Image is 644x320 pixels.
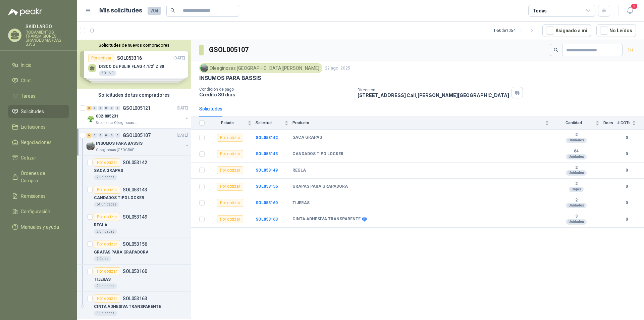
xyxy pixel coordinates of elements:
p: SACA GRAPAS [94,168,123,174]
th: Producto [292,117,553,130]
div: Oleaginosas [GEOGRAPHIC_DATA][PERSON_NAME] [199,63,322,73]
div: Solicitudes de nuevos compradoresPor cotizarSOL053316[DATE] DISCO DE PULIR FLAG 4.1/2" Z 8080 UND... [77,40,191,89]
div: Unidades [566,219,587,225]
div: Solicitudes de tus compradores [77,89,191,101]
img: Logo peakr [8,8,42,16]
span: Solicitudes [21,108,44,115]
p: Dirección [358,88,509,92]
div: Cajas [569,187,584,192]
a: 3 0 0 0 0 0 GSOL005121[DATE] Company Logo002-005231Salamanca Oleaginosas SAS [87,104,190,126]
a: Tareas [8,90,69,102]
th: Docs [603,117,617,130]
b: 0 [617,200,636,206]
p: Crédito 30 días [199,92,352,97]
div: Por cotizar [217,150,243,158]
b: 2 [553,165,599,171]
div: 3 Unidades [94,311,117,316]
a: Por cotizarSOL053156GRAPAS PARA GRAPADORA2 Cajas [77,237,191,265]
button: No Leídos [596,24,636,37]
span: Configuración [21,208,50,215]
div: 0 [92,106,97,110]
span: Cantidad [553,121,594,125]
span: Inicio [21,61,32,69]
span: 704 [148,7,161,15]
b: 0 [617,135,636,141]
div: 64 Unidades [94,202,119,207]
div: 0 [115,133,120,138]
p: GSOL005121 [123,106,151,110]
b: 2 [553,198,599,203]
b: TIJERAS [292,200,310,206]
span: Cotizar [21,154,36,162]
p: GRAPAS PARA GRAPADORA [94,249,148,256]
span: Negociaciones [21,139,52,146]
span: Estado [209,121,246,125]
p: CANDADOS TIPO LOCKER [94,195,144,201]
span: Órdenes de Compra [21,170,63,184]
p: [DATE] [177,105,188,111]
a: Por cotizarSOL053142SACA GRAPAS2 Unidades [77,156,191,183]
th: Solicitud [256,117,292,130]
a: SOL053143 [256,151,278,156]
b: 2 [553,181,599,187]
span: # COTs [617,121,631,125]
b: CINTA ADHESIVA TRANSPARENTE [292,217,361,222]
b: REGLA [292,168,306,173]
div: 1 - 50 de 1054 [493,25,537,36]
p: RODAMIENTOS TRANSMISIONES GRANDES MARCAS S.A.S [25,30,69,46]
div: Unidades [566,203,587,208]
div: Todas [533,7,547,14]
p: 22 ago, 2025 [325,65,350,72]
p: TIJERAS [94,276,111,283]
a: Órdenes de Compra [8,167,69,187]
b: SOL053142 [256,135,278,140]
div: 0 [98,106,103,110]
a: SOL053149 [256,168,278,173]
span: Chat [21,77,31,84]
span: Remisiones [21,192,46,200]
h3: GSOL005107 [209,45,250,55]
b: 3 [553,214,599,219]
div: Por cotizar [217,199,243,207]
b: 0 [617,151,636,157]
span: search [170,8,175,13]
a: Inicio [8,59,69,72]
p: Salamanca Oleaginosas SAS [96,120,138,126]
div: Por cotizar [94,240,120,248]
div: Unidades [566,154,587,159]
span: search [554,48,558,52]
div: 0 [109,133,114,138]
a: Solicitudes [8,105,69,118]
p: CINTA ADHESIVA TRANSPARENTE [94,304,161,310]
a: Manuales y ayuda [8,221,69,233]
th: Estado [209,117,256,130]
a: Licitaciones [8,121,69,133]
b: 64 [553,149,599,154]
div: 3 [87,106,92,110]
span: Producto [292,121,544,125]
div: 0 [104,133,109,138]
b: SOL053156 [256,184,278,189]
button: Solicitudes de nuevos compradores [80,43,188,48]
img: Company Logo [87,115,95,123]
div: Solicitudes [199,105,222,112]
div: 2 Unidades [94,175,117,180]
div: Por cotizar [217,183,243,191]
b: 0 [617,216,636,223]
div: Unidades [566,170,587,176]
a: Remisiones [8,190,69,202]
div: Por cotizar [94,213,120,221]
span: Licitaciones [21,123,46,131]
div: Unidades [566,138,587,143]
a: Por cotizarSOL053160TIJERAS2 Unidades [77,265,191,292]
p: SOL053143 [123,187,147,192]
a: SOL053160 [256,200,278,205]
div: Por cotizar [217,134,243,142]
p: Oleaginosas [GEOGRAPHIC_DATA][PERSON_NAME] [96,147,138,153]
p: [STREET_ADDRESS] Cali , [PERSON_NAME][GEOGRAPHIC_DATA] [358,92,509,98]
span: Manuales y ayuda [21,223,59,231]
a: 6 0 0 0 0 0 GSOL005107[DATE] Company LogoINSUMOS PARA BASSISOleaginosas [GEOGRAPHIC_DATA][PERSON_... [87,131,190,153]
img: Company Logo [201,64,208,72]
